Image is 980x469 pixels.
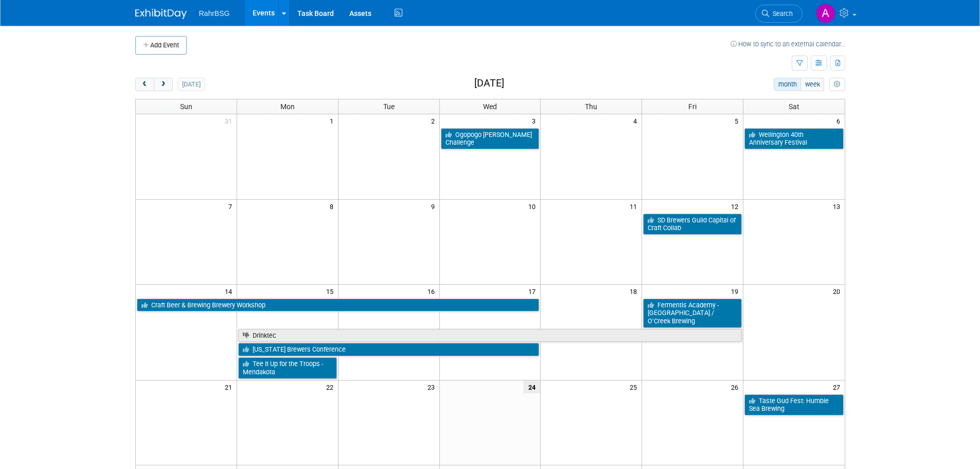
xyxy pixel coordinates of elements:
[224,380,237,393] span: 21
[227,200,237,213] span: 7
[135,78,154,91] button: prev
[744,394,843,415] a: Taste Gud Fest: Humble Sea Brewing
[483,102,497,111] span: Wed
[224,285,237,298] span: 14
[643,214,742,235] a: SD Brewers Guild Capital of Craft Collab
[774,78,801,91] button: month
[730,200,743,213] span: 12
[835,114,845,127] span: 6
[177,78,205,91] button: [DATE]
[280,102,295,111] span: Mon
[688,102,697,111] span: Fri
[832,380,845,393] span: 27
[629,285,642,298] span: 18
[730,40,845,48] a: How to sync to an external calendar...
[531,114,540,127] span: 3
[829,78,845,91] button: myCustomButton
[329,114,338,127] span: 1
[585,102,597,111] span: Thu
[135,36,187,55] button: Add Event
[744,128,843,149] a: Wellington 40th Anniversary Festival
[629,380,642,393] span: 25
[643,299,742,328] a: Fermentis Academy - [GEOGRAPHIC_DATA] / O’Creek Brewing
[474,78,504,89] h2: [DATE]
[769,10,793,18] span: Search
[426,380,439,393] span: 23
[730,285,743,298] span: 19
[734,114,743,127] span: 5
[325,285,338,298] span: 15
[527,200,540,213] span: 10
[789,102,799,111] span: Sat
[199,9,230,18] span: RahrBSG
[832,285,845,298] span: 20
[834,81,841,88] i: Personalize Calendar
[430,200,439,213] span: 9
[730,380,743,393] span: 26
[325,380,338,393] span: 22
[135,9,187,19] img: ExhibitDay
[527,285,540,298] span: 17
[441,128,540,149] a: Ogopogo [PERSON_NAME] Challenge
[426,285,439,298] span: 16
[800,78,824,91] button: week
[154,78,173,91] button: next
[137,299,540,312] a: Craft Beer & Brewing Brewery Workshop
[632,114,642,127] span: 4
[816,4,835,23] img: Ashley Grotewold
[180,102,192,111] span: Sun
[755,5,803,23] a: Search
[238,329,742,342] a: Drinktec
[224,114,237,127] span: 31
[629,200,642,213] span: 11
[832,200,845,213] span: 13
[238,343,540,356] a: [US_STATE] Brewers Conference
[430,114,439,127] span: 2
[523,380,540,393] span: 24
[238,357,337,378] a: Tee It Up for the Troops - Mendakota
[383,102,395,111] span: Tue
[329,200,338,213] span: 8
